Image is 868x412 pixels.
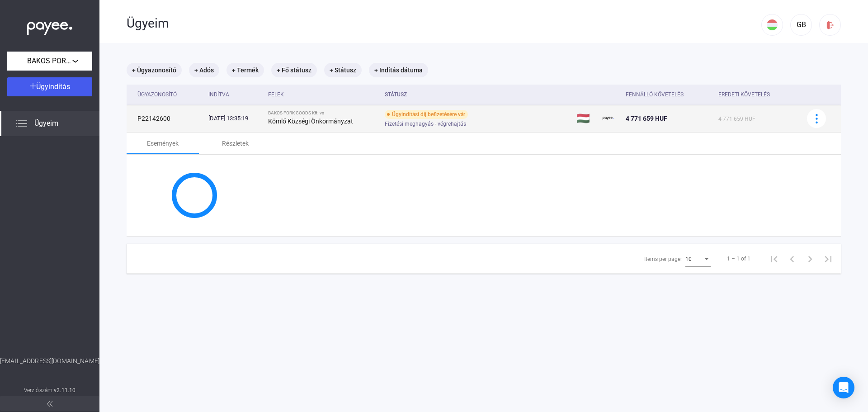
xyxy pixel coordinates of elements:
div: Felek [268,89,284,100]
strong: Kömlő Községi Önkormányzat [268,118,353,125]
span: Ügyindítás [36,82,70,91]
img: plus-white.svg [30,83,36,89]
div: Open Intercom Messenger [833,377,854,398]
div: Ügyindítási díj befizetésére vár [385,110,468,119]
div: Felek [268,89,377,100]
mat-chip: + Fő státusz [271,63,317,77]
div: Indítva [208,89,229,100]
div: Fennálló követelés [626,89,684,100]
mat-chip: + Indítás dátuma [369,63,428,77]
img: white-payee-white-dot.svg [27,17,72,35]
img: HU [767,19,778,30]
span: 4 771 659 HUF [718,116,755,122]
span: 4 771 659 HUF [626,115,667,122]
div: Ügyeim [127,16,761,31]
strong: v2.11.10 [54,387,75,393]
mat-chip: + Státusz [324,63,362,77]
img: logout-red [826,20,835,30]
button: HU [761,14,783,36]
button: GB [790,14,812,36]
mat-chip: + Ügyazonosító [127,63,182,77]
div: 1 – 1 of 1 [727,253,750,264]
div: Ügyazonosító [137,89,177,100]
span: Ügyeim [34,118,58,129]
div: Fennálló követelés [626,89,711,100]
img: payee-logo [603,113,613,124]
mat-chip: + Adós [189,63,219,77]
div: Eredeti követelés [718,89,770,100]
mat-select: Items per page: [685,253,711,264]
img: arrow-double-left-grey.svg [47,401,52,407]
mat-chip: + Termék [226,63,264,77]
div: Ügyazonosító [137,89,201,100]
button: more-blue [807,109,826,128]
td: 🇭🇺 [573,105,599,132]
div: Események [147,138,179,149]
div: Eredeti követelés [718,89,796,100]
button: logout-red [819,14,841,36]
img: list.svg [16,118,27,129]
button: BAKOS PORK GOODS Kft. [7,52,92,71]
button: Previous page [783,250,801,268]
div: Items per page: [644,254,682,265]
td: P22142600 [127,105,205,132]
button: Last page [819,250,837,268]
div: Indítva [208,89,261,100]
div: [DATE] 13:35:19 [208,114,261,123]
button: First page [765,250,783,268]
img: more-blue [812,114,821,123]
div: Részletek [222,138,249,149]
span: 10 [685,256,692,262]
button: Next page [801,250,819,268]
button: Ügyindítás [7,77,92,96]
div: GB [793,19,809,30]
th: Státusz [381,85,573,105]
span: BAKOS PORK GOODS Kft. [27,56,72,66]
span: Fizetési meghagyás - végrehajtás [385,118,466,129]
div: BAKOS PORK GOODS Kft. vs [268,110,377,116]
